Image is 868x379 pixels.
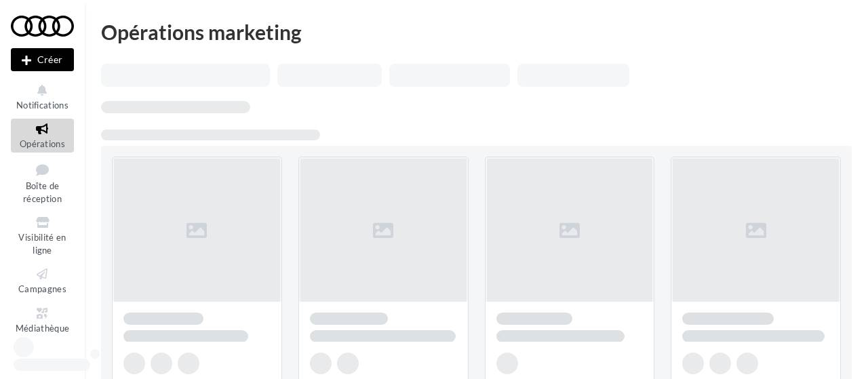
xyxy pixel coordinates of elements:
button: Créer [11,48,74,71]
a: Médiathèque [11,303,74,336]
span: Campagnes [18,283,66,294]
a: Opérations [11,119,74,152]
a: Boîte de réception [11,158,74,207]
a: Campagnes [11,264,74,297]
span: Médiathèque [16,323,70,334]
a: Visibilité en ligne [11,212,74,258]
div: Nouvelle campagne [11,48,74,71]
span: Notifications [16,100,68,111]
span: Opérations [20,138,65,149]
span: Visibilité en ligne [18,232,66,256]
div: Opérations marketing [101,22,852,42]
button: Notifications [11,80,74,113]
span: Boîte de réception [23,180,62,204]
